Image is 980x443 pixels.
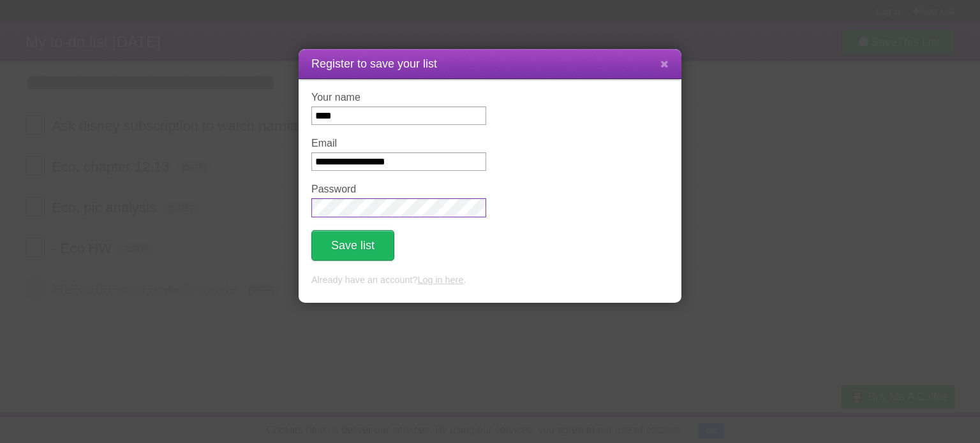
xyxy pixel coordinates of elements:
p: Already have an account? . [311,273,669,287]
a: Log in here [417,275,463,285]
h1: Register to save your list [311,55,669,73]
label: Password [311,184,486,195]
button: Save list [311,230,394,261]
label: Email [311,138,486,149]
label: Your name [311,92,486,103]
